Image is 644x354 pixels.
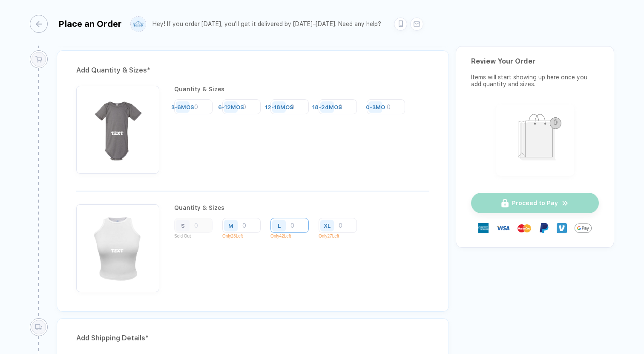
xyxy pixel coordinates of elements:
div: Items will start showing up here once you add quantity and sizes. [471,74,599,87]
img: visa [496,221,510,235]
p: Only 27 Left [319,234,363,238]
p: Only 42 Left [270,234,315,238]
img: master-card [517,221,531,235]
div: Review Your Order [471,57,599,65]
div: XL [324,222,331,229]
img: 1759483391087dponh_nt_front.png [80,90,155,165]
img: express [478,223,489,233]
img: Google Pay [575,220,592,237]
div: Hey! If you order [DATE], you'll get it delivered by [DATE]–[DATE]. Need any help? [152,20,381,28]
div: M [228,222,233,229]
div: Quantity & Sizes [174,86,411,93]
div: 3-6MOS [171,104,194,110]
div: 6-12MOS [218,104,244,110]
img: shopping_bag.png [500,108,570,170]
div: 0-3MO [366,104,385,110]
div: Add Quantity & Sizes [76,64,429,77]
div: S [181,222,185,229]
img: Paypal [539,223,549,233]
div: Add Shipping Details [76,331,429,345]
p: Sold Out [174,234,219,238]
img: 08f07f53-b876-4282-aacb-10ca4ce8b6e8_nt_front_1757080843684.jpg [80,209,155,283]
div: Place an Order [58,19,122,29]
div: 18-24MOS [312,104,342,110]
div: 12-18MOS [265,104,293,110]
p: Only 23 Left [222,234,267,238]
img: Venmo [557,223,567,233]
div: Quantity & Sizes [174,204,363,211]
div: L [278,222,281,229]
img: user profile [131,17,146,32]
